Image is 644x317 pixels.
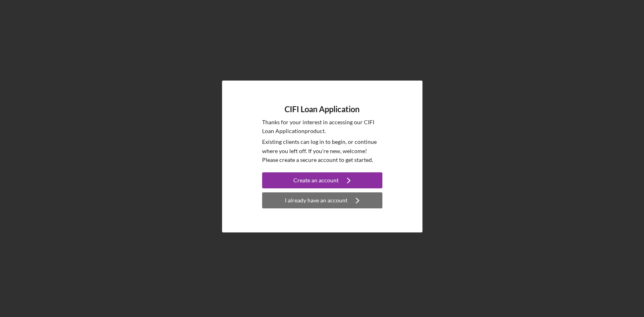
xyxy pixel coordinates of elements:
[285,192,347,208] div: I already have an account
[262,118,382,136] p: Thanks for your interest in accessing our CIFI Loan Application product.
[293,172,339,188] div: Create an account
[262,172,382,188] button: Create an account
[285,105,359,114] h4: CIFI Loan Application
[262,137,382,164] p: Existing clients can log in to begin, or continue where you left off. If you're new, welcome! Ple...
[262,172,382,190] a: Create an account
[262,192,382,208] button: I already have an account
